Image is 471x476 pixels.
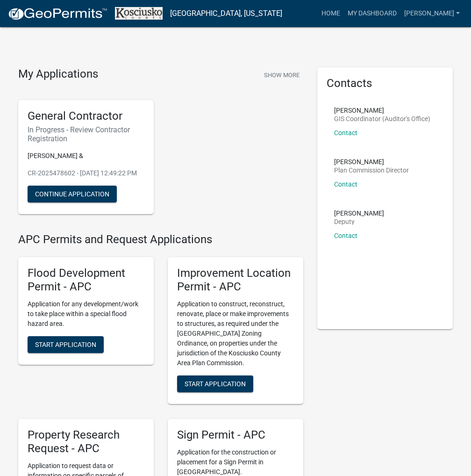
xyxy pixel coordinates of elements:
h5: Improvement Location Permit - APC [177,267,294,294]
p: Plan Commission Director [334,167,409,173]
p: [PERSON_NAME] & [28,151,144,161]
p: [PERSON_NAME] [334,159,409,165]
h5: Sign Permit - APC [177,428,294,442]
button: Start Application [177,375,253,392]
a: Home [318,5,344,22]
a: My Dashboard [344,5,400,22]
button: Continue Application [28,186,117,202]
p: Application for any development/work to take place within a special flood hazard area. [28,299,144,329]
h5: Flood Development Permit - APC [28,267,144,294]
a: Contact [334,180,357,188]
p: CR-2025478602 - [DATE] 12:49:22 PM [28,168,144,178]
img: Kosciusko County, Indiana [115,7,163,20]
span: Start Application [185,380,246,388]
h5: Contacts [327,77,443,90]
h5: General Contractor [28,109,144,123]
h4: APC Permits and Request Applications [18,233,303,246]
p: GIS Coordinator (Auditor's Office) [334,115,430,122]
p: [PERSON_NAME] [334,107,430,114]
span: Start Application [35,341,96,348]
a: [GEOGRAPHIC_DATA], [US_STATE] [170,6,282,22]
p: Deputy [334,218,384,225]
a: [PERSON_NAME] [400,5,464,22]
a: Contact [334,129,357,137]
h4: My Applications [18,67,98,81]
p: Application to construct, reconstruct, renovate, place or make improvements to structures, as req... [177,299,294,368]
a: Contact [334,232,357,239]
h5: Property Research Request - APC [28,428,144,455]
button: Show More [260,67,303,83]
h6: In Progress - Review Contractor Registration [28,125,144,143]
button: Start Application [28,336,104,353]
p: [PERSON_NAME] [334,210,384,216]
